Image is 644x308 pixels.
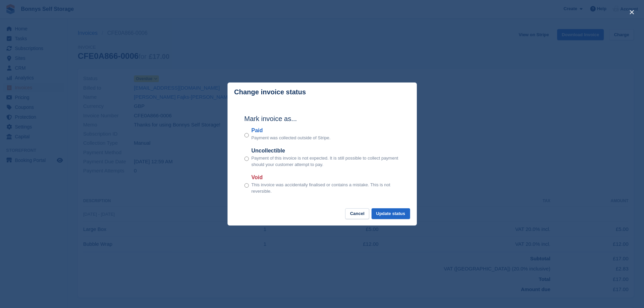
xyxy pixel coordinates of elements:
button: Update status [372,208,410,219]
button: Cancel [345,208,369,219]
h2: Mark invoice as... [244,114,400,124]
p: This invoice was accidentally finalised or contains a mistake. This is not reversible. [252,182,400,195]
p: Change invoice status [234,88,306,96]
p: Payment was collected outside of Stripe. [252,135,331,141]
p: Payment of this invoice is not expected. It is still possible to collect payment should your cust... [252,155,400,168]
button: close [626,7,637,18]
label: Void [252,173,400,182]
label: Uncollectible [252,147,400,155]
label: Paid [252,126,331,135]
